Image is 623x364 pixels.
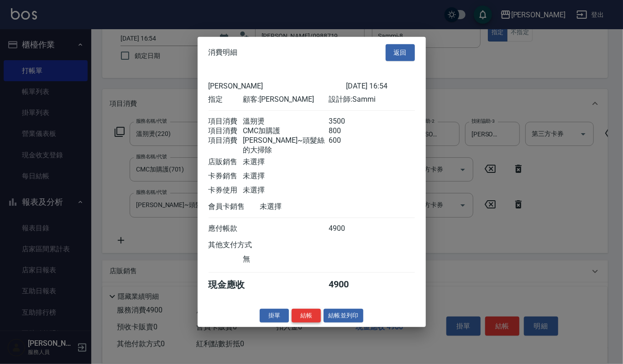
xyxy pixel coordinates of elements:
div: [PERSON_NAME]~頭髮絲的大掃除 [243,135,329,155]
div: 其他支付方式 [209,240,277,250]
div: 現金應收 [209,278,260,291]
div: 600 [329,135,363,155]
button: 返回 [386,44,415,61]
button: 結帳 [292,308,321,322]
button: 結帳並列印 [324,308,363,322]
div: 項目消費 [209,126,243,135]
div: 卡券銷售 [209,171,243,181]
div: [PERSON_NAME] [209,81,346,90]
div: 項目消費 [209,135,243,155]
div: CMC加購護 [243,126,329,135]
button: 掛單 [260,308,289,322]
span: 消費明細 [209,48,238,57]
div: 店販銷售 [209,157,243,166]
div: 未選擇 [260,202,346,211]
div: 4900 [329,224,363,233]
div: 800 [329,126,363,135]
div: 卡券使用 [209,185,243,195]
div: 設計師: Sammi [329,94,414,104]
div: 會員卡銷售 [209,202,260,211]
div: 未選擇 [243,171,329,181]
div: [DATE] 16:54 [346,81,415,90]
div: 4900 [329,278,363,291]
div: 應付帳款 [209,224,243,233]
div: 3500 [329,116,363,126]
div: 未選擇 [243,157,329,166]
div: 無 [243,254,329,264]
div: 指定 [209,94,243,104]
div: 未選擇 [243,185,329,195]
div: 項目消費 [209,116,243,126]
div: 顧客: [PERSON_NAME] [243,94,329,104]
div: 溫朔燙 [243,116,329,126]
